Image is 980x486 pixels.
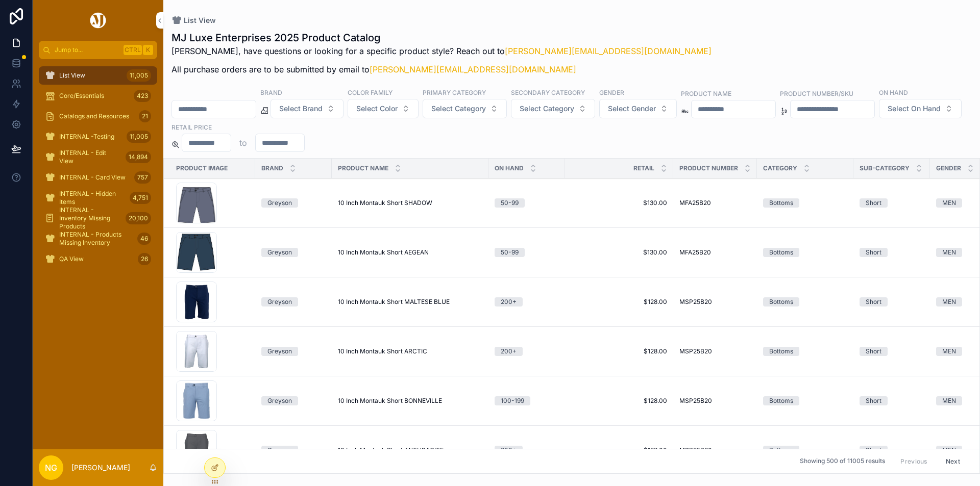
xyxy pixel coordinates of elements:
label: Product Number/SKU [780,89,853,98]
a: INTERNAL - Inventory Missing Products20,100 [39,209,157,227]
button: Jump to...CtrlK [39,41,157,59]
span: Gender [936,164,961,172]
a: 10 Inch Montauk Short SHADOW [338,199,482,207]
span: On Hand [495,164,524,172]
a: List View [171,15,216,25]
span: $128.00 [571,298,667,306]
div: 200+ [501,297,517,306]
a: 200+ [495,446,559,455]
a: Bottoms [763,248,847,257]
a: Bottoms [763,297,847,306]
div: Greyson [267,446,292,455]
div: Short [866,248,881,257]
a: 10 Inch Montauk Short AEGEAN [338,248,482,257]
span: Brand [261,164,283,172]
span: Product Name [338,164,388,172]
a: Greyson [261,198,326,208]
a: 10 Inch Montauk Short ANTHRACITE [338,446,482,454]
a: Short [860,347,924,356]
span: 10 Inch Montauk Short MALTESE BLUE [338,298,450,306]
a: [PERSON_NAME][EMAIL_ADDRESS][DOMAIN_NAME] [370,64,576,74]
span: INTERNAL - Products Missing Inventory [59,231,133,247]
a: MSP25B20 [679,347,751,355]
a: MSP25B20 [679,298,751,306]
a: 10 Inch Montauk Short BONNEVILLE [338,397,482,405]
a: Short [860,396,924,405]
span: Select Category [520,104,574,114]
div: MEN [942,248,956,257]
a: $128.00 [571,397,667,405]
span: INTERNAL - Edit View [59,149,121,165]
span: Product Image [176,164,228,172]
a: MFA25B20 [679,248,751,257]
div: 11,005 [127,131,151,143]
span: MSP25B20 [679,347,712,355]
label: On Hand [879,88,908,97]
a: 200+ [495,347,559,356]
label: Color Family [348,88,393,97]
a: 10 Inch Montauk Short ARCTIC [338,347,482,355]
div: Greyson [267,297,292,306]
a: List View11,005 [39,66,157,85]
a: Greyson [261,248,326,257]
a: MSP25B20 [679,397,751,405]
label: Secondary Category [511,88,585,97]
a: $130.00 [571,199,667,207]
span: Select Brand [279,104,323,114]
div: Greyson [267,248,292,257]
span: Catalogs and Resources [59,112,129,120]
div: 21 [139,110,151,122]
a: 50-99 [495,248,559,257]
span: MFA25B20 [679,199,711,207]
span: Select Color [356,104,398,114]
span: INTERNAL - Card View [59,173,126,182]
a: Bottoms [763,198,847,208]
div: 757 [134,171,151,184]
span: Jump to... [55,46,119,54]
p: All purchase orders are to be submitted by email to [171,63,712,75]
span: NG [45,462,57,474]
div: 50-99 [501,248,519,257]
a: QA View26 [39,250,157,268]
div: Greyson [267,396,292,405]
a: [PERSON_NAME][EMAIL_ADDRESS][DOMAIN_NAME] [505,46,712,56]
span: INTERNAL - Inventory Missing Products [59,206,121,231]
label: Brand [260,88,282,97]
a: Bottoms [763,446,847,455]
span: QA View [59,255,84,263]
a: $128.00 [571,446,667,454]
span: K [144,46,152,54]
div: Bottoms [769,248,793,257]
span: MSP25B20 [679,397,712,405]
a: Short [860,198,924,208]
div: 4,751 [130,192,151,204]
a: INTERNAL - Products Missing Inventory46 [39,229,157,248]
div: Greyson [267,347,292,356]
div: Short [866,396,881,405]
div: Short [866,446,881,455]
label: Gender [599,88,624,97]
div: scrollable content [33,59,163,282]
span: Select On Hand [888,104,941,114]
a: Core/Essentials423 [39,87,157,105]
div: 423 [134,90,151,102]
a: Bottoms [763,396,847,405]
span: 10 Inch Montauk Short ANTHRACITE [338,446,444,454]
div: 11,005 [127,69,151,82]
span: Category [763,164,797,172]
button: Select Button [423,99,507,118]
a: MFA25B20 [679,199,751,207]
span: MSP25B20 [679,446,712,454]
a: 50-99 [495,198,559,208]
a: INTERNAL -Testing11,005 [39,127,157,146]
div: 100-199 [501,396,524,405]
div: 26 [138,253,151,265]
p: [PERSON_NAME], have questions or looking for a specific product style? Reach out to [171,45,712,57]
a: 10 Inch Montauk Short MALTESE BLUE [338,298,482,306]
span: INTERNAL - Hidden Items [59,190,126,206]
span: Core/Essentials [59,92,104,100]
p: to [239,137,247,149]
